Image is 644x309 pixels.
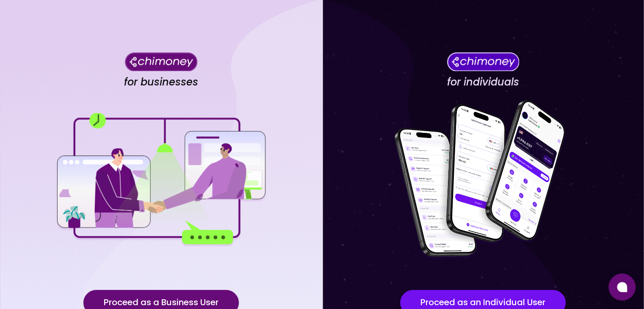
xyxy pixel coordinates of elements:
[608,273,636,301] button: Open chat window
[447,52,519,71] img: Chimoney for individuals
[55,113,267,246] img: for businesses
[447,76,519,88] h4: for individuals
[125,52,197,71] img: Chimoney for businesses
[124,76,198,88] h4: for businesses
[377,95,589,265] img: for individuals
